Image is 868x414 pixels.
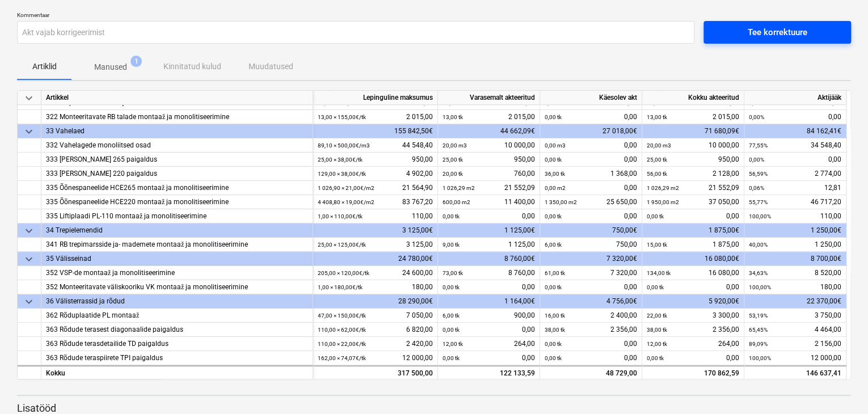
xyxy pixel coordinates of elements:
small: 205,00 × 120,00€ / tk [318,270,369,276]
div: 0,00 [647,280,739,294]
div: 950,00 [318,153,433,167]
div: 264,00 [443,337,535,351]
div: 27 018,00€ [540,124,642,138]
span: keyboard_arrow_down [22,125,36,138]
div: 7 050,00 [318,309,433,323]
small: 129,00 × 38,00€ / tk [318,171,366,177]
div: 44 662,09€ [438,124,540,138]
small: 0,00 tk [647,355,664,361]
div: 3 125,00 [318,238,433,252]
div: 0,00 [545,280,637,294]
p: Artiklid [31,61,58,73]
div: Lepinguline maksumus [313,91,438,105]
div: 16 080,00 [647,266,739,280]
button: Tee korrektuure [703,21,851,44]
small: 0,00% [749,157,764,163]
div: 363 Rõdude teraspiirete TPI paigaldus [46,351,308,365]
div: 36 Välisterrassid ja rõdud [46,294,308,309]
div: 180,00 [318,280,433,294]
div: 170 862,59 [642,365,744,379]
div: 4 464,00 [749,323,841,337]
div: 1 125,00€ [438,223,540,238]
small: 89,10 × 500,00€ / m3 [318,142,370,149]
div: Varasemalt akteeritud [438,91,540,105]
div: 322 Monteeritavate RB talade montaaž ja monolitiseerimine [46,110,308,124]
div: 10 000,00 [443,138,535,153]
small: 0,00 tk [545,341,562,347]
div: 122 133,59 [443,366,535,381]
small: 0,00 tk [443,327,460,333]
div: 21 564,90 [318,181,433,195]
div: 264,00 [647,337,739,351]
div: 8 760,00€ [438,252,540,266]
small: 36,00 tk [545,171,565,177]
small: 55,77% [749,199,768,205]
small: 56,00 tk [647,171,667,177]
small: 73,00 tk [443,270,463,276]
div: 71 680,09€ [642,124,744,138]
small: 40,00% [749,242,768,248]
small: 0,00 tk [545,213,562,219]
small: 100,00% [749,355,771,361]
small: 15,00 tk [647,242,667,248]
div: 8 700,00€ [744,252,846,266]
small: 600,00 m2 [443,199,470,205]
div: 22 370,00€ [744,294,846,309]
div: 8 520,00 [749,266,841,280]
span: keyboard_arrow_down [22,224,36,238]
small: 65,45% [749,327,768,333]
small: 1 950,00 m2 [647,199,679,205]
div: 2 015,00 [443,110,535,124]
small: 77,55% [749,142,768,149]
small: 25,00 tk [443,157,463,163]
div: 4 902,00 [318,167,433,181]
small: 0,00 tk [647,284,664,290]
div: 28 290,00€ [313,294,438,309]
div: 335 Liftiplaadi PL-110 montaaž ja monolitiseerimine [46,209,308,223]
small: 25,00 tk [647,157,667,163]
div: 317 500,00 [318,366,433,381]
div: 155 842,50€ [313,124,438,138]
small: 22,00 tk [647,312,667,319]
small: 0,00 tk [545,284,562,290]
div: 0,00 [443,280,535,294]
p: Kommentaar [17,11,694,21]
div: 110,00 [749,209,841,223]
small: 1,00 × 180,00€ / tk [318,284,363,290]
div: 83 767,20 [318,195,433,209]
small: 12,00 tk [443,341,463,347]
div: 0,00 [749,153,841,167]
div: 25 650,00 [545,195,637,209]
small: 0,00 tk [545,157,562,163]
div: 352 VSP-de montaaž ja monolitiseerimine [46,266,308,280]
div: 24 780,00€ [313,252,438,266]
div: 84 162,41€ [744,124,846,138]
small: 9,00 tk [443,242,460,248]
div: 333 [PERSON_NAME] 220 paigaldus [46,167,308,181]
div: 34 548,40 [749,138,841,153]
div: 2 420,00 [318,337,433,351]
div: 335 Õõnespaneelide HCE220 montaaž ja monolitiseerimine [46,195,308,209]
div: 3 125,00€ [313,223,438,238]
div: 352 Monteeritavate väliskooriku VK montaaž ja monolitiseerimine [46,280,308,294]
small: 1,00 × 110,00€ / tk [318,213,363,219]
div: 0,00 [443,209,535,223]
small: 20,00 tk [443,171,463,177]
small: 20,00 m3 [443,142,467,149]
div: 2 156,00 [749,337,841,351]
small: 53,19% [749,312,768,319]
small: 1 026,29 m2 [647,185,679,191]
div: 33 Vahelaed [46,124,308,138]
small: 1 350,00 m2 [545,199,577,205]
small: 47,00 × 150,00€ / tk [318,312,366,319]
small: 0,00 m3 [545,142,566,149]
small: 25,00 × 38,00€ / tk [318,157,363,163]
small: 0,00 tk [545,114,562,120]
small: 6,00 tk [545,242,562,248]
div: 5 920,00€ [642,294,744,309]
small: 16,00 tk [545,312,565,319]
small: 0,00 tk [443,355,460,361]
div: 3 300,00 [647,309,739,323]
small: 0,00 m2 [545,185,566,191]
small: 162,00 × 74,07€ / tk [318,355,366,361]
